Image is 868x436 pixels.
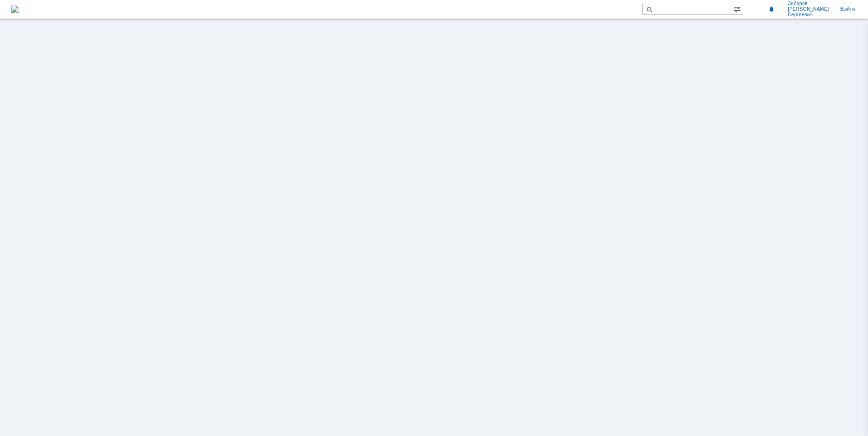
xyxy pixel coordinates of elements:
[11,6,19,13] img: logo
[734,4,743,13] span: Расширенный поиск
[788,6,829,12] span: [PERSON_NAME]
[788,1,829,6] span: Зиборов
[11,6,19,13] a: Перейти на домашнюю страницу
[788,12,829,18] span: Сергеевич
